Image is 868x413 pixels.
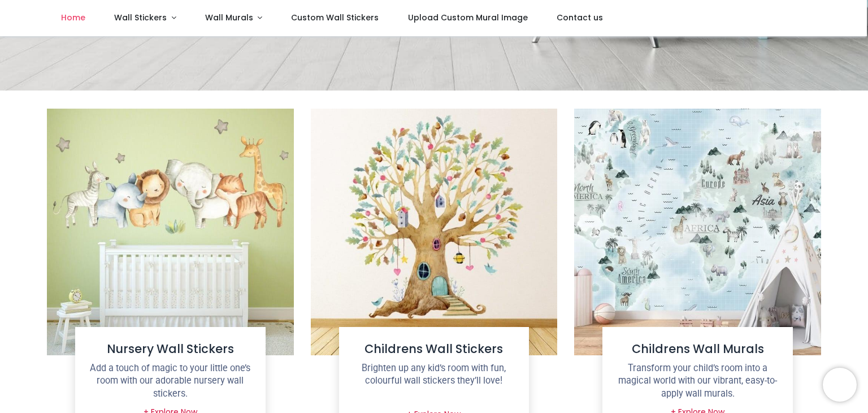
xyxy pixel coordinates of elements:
[84,362,257,401] p: Add a touch of magic to your little one’s room with our adorable nursery wall stickers.
[611,362,784,401] p: Transform your child’s room into a magical world with our vibrant, easy-to-apply wall murals.
[61,12,85,23] span: Home
[348,341,520,357] h4: Childrens Wall Stickers
[291,12,379,23] span: Custom Wall Stickers
[611,341,784,357] h4: Childrens Wall Murals
[557,12,603,23] span: Contact us
[348,362,520,388] p: Brighten up any kid’s room with fun, colourful wall stickers they’ll love!
[823,368,857,402] iframe: Brevo live chat
[114,12,167,23] span: Wall Stickers
[408,12,528,23] span: Upload Custom Mural Image
[205,12,253,23] span: Wall Murals
[84,341,257,357] h4: Nursery Wall Stickers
